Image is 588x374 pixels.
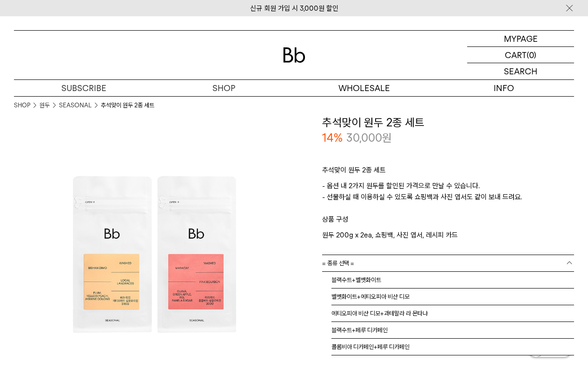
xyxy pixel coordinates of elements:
p: CART [505,47,527,63]
h3: 추석맞이 원두 2종 세트 [322,115,575,131]
p: (0) [527,47,536,63]
p: - 옵션 내 2가지 원두를 할인된 가격으로 만날 수 있습니다. - 선물하실 때 이용하실 수 있도록 쇼핑백과 사진 엽서도 같이 보내 드려요. [322,180,575,214]
a: 원두 [40,101,50,110]
li: 블랙수트+벨벳화이트 [331,272,575,289]
a: SUBSCRIBE [14,80,154,96]
li: 에티오피아 비샨 디모+과테말라 라 몬타냐 [331,305,575,322]
li: 콜롬비아 디카페인+페루 디카페인 [331,339,575,355]
img: 로고 [283,47,305,63]
p: 추석맞이 원두 2종 세트 [322,164,575,180]
a: SEASONAL [59,101,92,110]
a: SHOP [14,101,30,110]
a: CART (0) [467,47,574,63]
p: 30,000 [346,130,392,146]
a: SHOP [154,80,294,96]
li: 블랙수트+페루 디카페인 [331,322,575,339]
span: = 종류 선택 = [322,255,354,271]
a: MYPAGE [467,31,574,47]
span: 원 [382,131,392,144]
a: 신규 회원 가입 시 3,000원 할인 [250,4,338,13]
li: 추석맞이 원두 2종 세트 [101,101,154,110]
p: INFO [434,80,574,96]
p: 원두 200g x 2ea, 쇼핑백, 사진 엽서, 레시피 카드 [322,230,575,241]
p: 상품 구성 [322,214,575,230]
p: SEARCH [504,63,537,79]
p: WHOLESALE [294,80,434,96]
p: 14% [322,130,343,146]
li: 벨벳화이트+에티오피아 비샨 디모 [331,289,575,305]
p: MYPAGE [504,31,538,46]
